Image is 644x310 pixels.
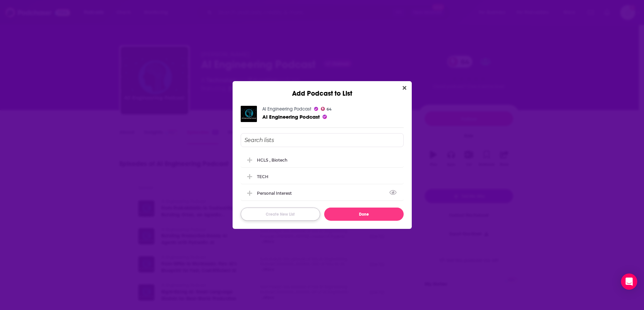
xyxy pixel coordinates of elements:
input: Search lists [241,133,404,147]
div: TECH [257,174,268,179]
div: Add Podcast To List [241,133,404,221]
button: Done [324,208,404,221]
button: Create New List [241,208,320,221]
div: Open Intercom Messenger [621,273,637,290]
div: HCLS , Biotech [257,158,287,163]
div: Personal Interest [257,191,296,196]
button: Close [400,84,409,92]
a: AI Engineering Podcast [262,106,311,112]
div: Personal Interest [241,186,404,200]
div: HCLS , Biotech [241,152,404,167]
button: View Link [292,194,296,195]
span: 64 [327,108,332,111]
a: 64 [321,107,332,111]
div: Add Podcast to List [233,81,412,98]
a: AI Engineering Podcast [262,114,320,120]
img: AI Engineering Podcast [241,106,257,122]
div: TECH [241,169,404,184]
